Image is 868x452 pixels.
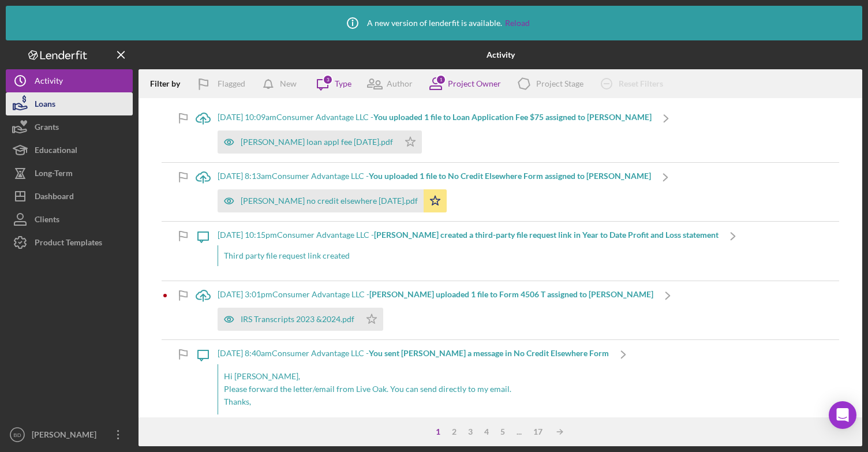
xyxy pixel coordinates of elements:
[369,171,651,181] b: You uploaded 1 file to No Credit Elsewhere Form assigned to [PERSON_NAME]
[527,427,548,436] div: 17
[373,112,652,122] b: You uploaded 1 file to Loan Application Fee $75 assigned to [PERSON_NAME]
[446,427,462,436] div: 2
[387,79,413,88] div: Author
[6,208,133,231] button: Clients
[218,189,447,212] button: [PERSON_NAME] no credit elsewhere [DATE].pdf
[35,185,74,211] div: Dashboard
[218,290,653,299] div: [DATE] 3:01pm Consumer Advantage LLC -
[218,245,719,266] div: Third party file request link created
[6,69,133,92] button: Activity
[29,423,104,449] div: [PERSON_NAME]
[35,92,55,118] div: Loans
[35,231,102,257] div: Product Templates
[478,427,495,436] div: 4
[495,427,511,436] div: 5
[150,79,189,88] div: Filter by
[189,163,680,221] a: [DATE] 8:13amConsumer Advantage LLC -You uploaded 1 file to No Credit Elsewhere Form assigned to ...
[189,72,257,95] button: Flagged
[189,281,682,339] a: [DATE] 3:01pmConsumer Advantage LLC -[PERSON_NAME] uploaded 1 file to Form 4506 T assigned to [PE...
[374,230,719,240] b: [PERSON_NAME] created a third-party file request link in Year to Date Profit and Loss statement
[6,115,133,139] button: Grants
[430,427,446,436] div: 1
[35,115,59,141] div: Grants
[35,208,59,234] div: Clients
[224,395,603,408] p: Thanks,
[487,50,515,59] b: Activity
[224,370,603,383] p: Hi [PERSON_NAME],
[369,289,653,299] b: [PERSON_NAME] uploaded 1 file to Form 4506 T assigned to [PERSON_NAME]
[536,79,583,88] div: Project Stage
[505,18,530,28] a: Reload
[257,72,308,95] button: New
[592,72,675,95] button: Reset Filters
[218,230,719,240] div: [DATE] 10:15pm Consumer Advantage LLC -
[218,72,245,95] div: Flagged
[436,74,446,85] div: 1
[369,348,609,358] b: You sent [PERSON_NAME] a message in No Credit Elsewhere Form
[6,92,133,115] button: Loans
[6,185,133,208] button: Dashboard
[241,315,354,324] div: IRS Transcripts 2023 &2024.pdf
[511,427,527,436] div: ...
[335,79,351,88] div: Type
[241,196,418,206] div: [PERSON_NAME] no credit elsewhere [DATE].pdf
[35,139,77,165] div: Educational
[218,308,383,331] button: IRS Transcripts 2023 &2024.pdf
[338,9,530,38] div: A new version of lenderfit is available.
[6,139,133,162] button: Educational
[218,349,609,358] div: [DATE] 8:40am Consumer Advantage LLC -
[448,79,501,88] div: Project Owner
[189,340,638,428] a: [DATE] 8:40amConsumer Advantage LLC -You sent [PERSON_NAME] a message in No Credit Elsewhere Form...
[224,383,603,395] p: Please forward the letter/email from Live Oak. You can send directly to my email.
[462,427,478,436] div: 3
[619,72,663,95] div: Reset Filters
[35,162,73,188] div: Long-Term
[189,104,680,162] a: [DATE] 10:09amConsumer Advantage LLC -You uploaded 1 file to Loan Application Fee $75 assigned to...
[189,222,747,281] a: [DATE] 10:15pmConsumer Advantage LLC -[PERSON_NAME] created a third-party file request link in Ye...
[6,423,133,446] button: BD[PERSON_NAME]
[218,130,422,154] button: [PERSON_NAME] loan appl fee [DATE].pdf
[35,69,63,95] div: Activity
[13,432,21,438] text: BD
[6,231,133,254] button: Product Templates
[218,171,651,181] div: [DATE] 8:13am Consumer Advantage LLC -
[280,72,297,95] div: New
[829,401,856,429] div: Open Intercom Messenger
[323,74,333,85] div: 3
[218,113,652,122] div: [DATE] 10:09am Consumer Advantage LLC -
[6,162,133,185] button: Long-Term
[241,137,393,147] div: [PERSON_NAME] loan appl fee [DATE].pdf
